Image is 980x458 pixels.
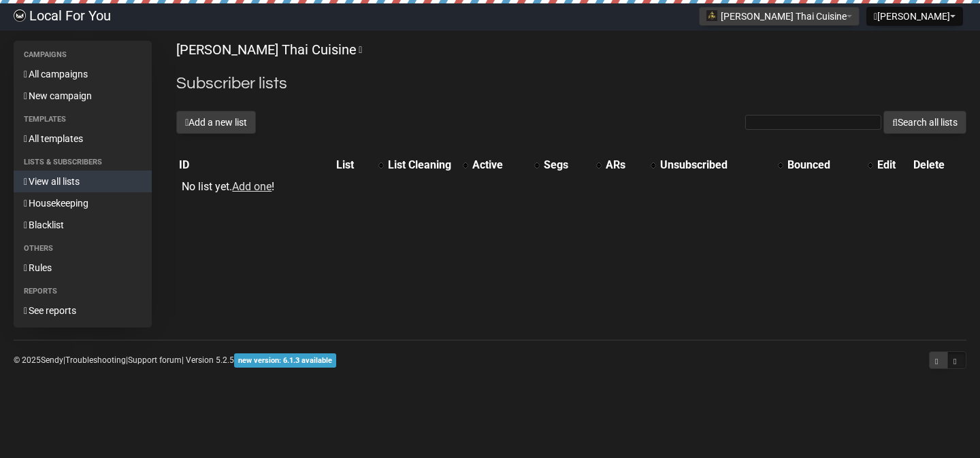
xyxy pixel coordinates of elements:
a: Add one [232,180,272,193]
th: Active: No sort applied, activate to apply an ascending sort [470,156,541,175]
button: [PERSON_NAME] Thai Cuisine [695,7,855,26]
button: [PERSON_NAME] [862,7,963,26]
div: Edit [877,158,908,172]
th: List Cleaning: No sort applied, activate to apply an ascending sort [385,156,470,175]
div: ARs [606,158,644,172]
li: Lists & subscribers [14,154,152,171]
button: Add a new list [176,111,261,134]
th: Segs: No sort applied, activate to apply an ascending sort [541,156,603,175]
div: Segs [544,158,589,172]
a: Sendy [41,355,63,365]
th: Unsubscribed: No sort applied, activate to apply an ascending sort [657,156,785,175]
span: new version: 6.1.3 available [234,353,336,368]
a: Support forum [128,355,182,365]
a: New campaign [14,85,152,107]
li: Reports [14,283,152,300]
a: All templates [14,128,152,149]
th: Bounced: No sort applied, activate to apply an ascending sort [785,156,875,175]
div: ID [179,158,331,172]
a: new version: 6.1.3 available [234,355,336,365]
div: List [336,158,372,172]
li: Templates [14,111,152,128]
p: © 2025 | | | Version 5.2.5 [14,353,336,368]
th: List: No sort applied, activate to apply an ascending sort [333,156,385,175]
div: List Cleaning [388,158,456,172]
a: View all lists [14,171,152,192]
div: Unsubscribed [660,158,771,172]
a: [PERSON_NAME] Thai Cuisine [176,41,365,58]
div: Bounced [787,158,861,172]
a: Rules [14,257,152,279]
th: ARs: No sort applied, activate to apply an ascending sort [603,156,657,175]
a: All campaigns [14,63,152,85]
a: Troubleshooting [65,355,126,365]
th: Edit: No sort applied, sorting is disabled [875,156,911,175]
a: See reports [14,300,152,321]
a: Blacklist [14,214,152,236]
li: Campaigns [14,47,152,63]
a: Housekeeping [14,192,152,214]
th: ID: No sort applied, sorting is disabled [176,156,333,175]
div: Active [472,158,527,172]
li: Others [14,241,152,257]
img: 936.jpg [702,10,713,21]
h2: Subscriber lists [176,71,966,96]
div: Delete [913,158,964,172]
td: No list yet. ! [176,175,333,199]
button: Search all lists [880,111,966,134]
img: d61d2441668da63f2d83084b75c85b29 [14,10,26,22]
th: Delete: No sort applied, sorting is disabled [911,156,966,175]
